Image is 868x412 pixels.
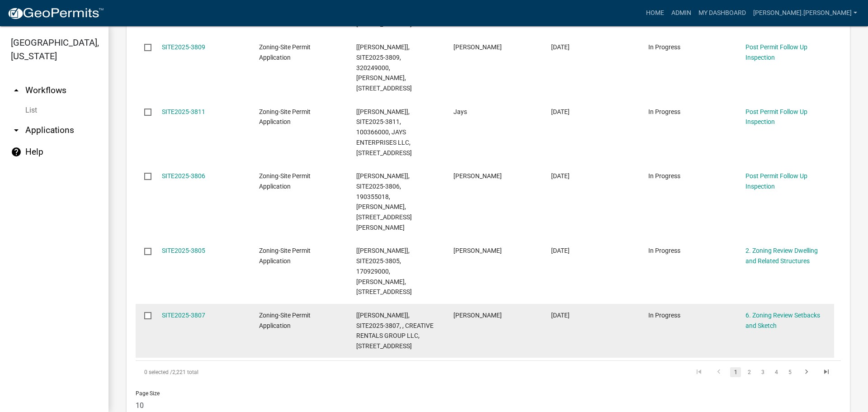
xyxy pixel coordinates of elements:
span: 08/19/2025 [551,108,570,115]
span: 08/18/2025 [551,247,570,254]
span: [Tyler Lindsay], SITE2025-3809, 320249000, BRIAN METELAK, 29142 CO HWY 34 [356,43,412,92]
a: SITE2025-3805 [162,247,205,254]
span: 08/18/2025 [551,312,570,319]
span: In Progress [648,247,680,254]
a: go to previous page [710,367,727,377]
span: In Progress [648,172,680,180]
span: Zoning-Site Permit Application [259,172,311,190]
span: Zoning-Site Permit Application [259,312,311,329]
a: go to first page [690,367,708,377]
a: Home [642,5,668,22]
span: [Tyler Lindsay], SITE2025-3807, , CREATIVE RENTALS GROUP LLC, 15850 E LITTLE CORMORANT RD [356,312,434,350]
li: page 4 [769,365,783,380]
span: Zoning-Site Permit Application [259,108,311,126]
a: Admin [668,5,695,22]
a: SITE2025-3807 [162,312,205,319]
li: page 2 [742,365,756,380]
a: Post Permit Follow Up Inspection [745,172,807,190]
span: Zoning-Site Permit Application [259,43,311,61]
span: In Progress [648,108,680,115]
li: page 1 [729,365,742,380]
a: go to last page [818,367,835,377]
span: Brian Metelak [453,43,502,51]
span: Jason Francis [453,312,502,319]
a: go to next page [798,367,815,377]
span: In Progress [648,43,680,51]
a: My Dashboard [695,5,750,22]
span: 08/18/2025 [551,172,570,180]
a: 1 [730,367,741,377]
span: In Progress [648,312,680,319]
a: Post Permit Follow Up Inspection [745,108,807,126]
span: 0 selected / [144,369,172,375]
a: 4 [771,367,782,377]
li: page 3 [756,365,769,380]
a: 5 [784,367,795,377]
div: 2,221 total [136,361,414,384]
span: [Wayne Leitheiser], SITE2025-3811, 100366000, JAYS ENTERPRISES LLC, 33637 ST HWY 34 [356,108,412,156]
a: Post Permit Follow Up Inspection [745,43,807,61]
span: [Nicole Bradbury], SITE2025-3806, 190355018, CHAD HANSON, 13502 W LAKE SALLIE DR [356,172,412,231]
span: Zoning-Site Permit Application [259,247,311,265]
a: SITE2025-3809 [162,43,205,51]
i: arrow_drop_down [11,125,22,136]
span: David Salisbury [453,247,502,254]
span: Chad [453,172,502,180]
i: help [11,147,22,157]
a: SITE2025-3806 [162,172,205,180]
li: page 5 [783,365,797,380]
a: 6. Zoning Review Setbacks and Sketch [745,312,820,329]
span: Jays [453,108,467,115]
a: 2. Zoning Review Dwelling and Related Structures [745,247,818,265]
a: [PERSON_NAME].[PERSON_NAME] [750,5,861,22]
span: 08/19/2025 [551,43,570,51]
i: arrow_drop_up [11,85,22,96]
span: [Tyler Lindsay], SITE2025-3805, 170929000, DAVID SALISBURY, 15601 MAPLE RIDGE RD [356,247,412,295]
a: SITE2025-3811 [162,108,205,115]
a: 3 [757,367,768,377]
a: 2 [744,367,755,377]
